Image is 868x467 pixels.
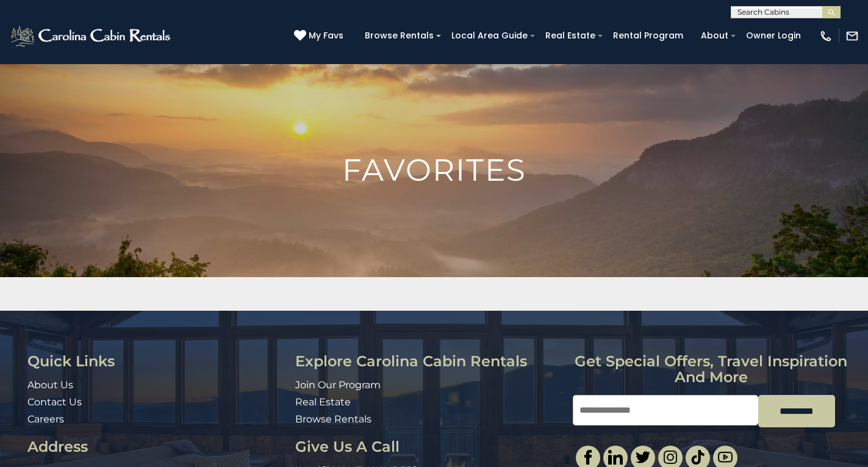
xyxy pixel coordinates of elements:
[9,24,174,48] img: White-1-2.png
[608,450,623,465] img: linkedin-single.svg
[573,353,850,386] h3: Get special offers, travel inspiration and more
[740,26,807,45] a: Owner Login
[636,450,650,465] img: twitter-single.svg
[607,26,689,45] a: Rental Program
[819,29,833,43] img: phone-regular-white.png
[27,439,286,455] h3: Address
[27,379,73,391] a: About Us
[695,26,734,45] a: About
[27,353,286,369] h3: Quick Links
[295,353,563,369] h3: Explore Carolina Cabin Rentals
[295,439,563,455] h3: Give Us A Call
[309,29,343,42] span: My Favs
[663,450,678,465] img: instagram-single.svg
[445,26,534,45] a: Local Area Guide
[295,396,351,408] a: Real Estate
[690,450,705,465] img: tiktok.svg
[27,413,64,425] a: Careers
[845,29,859,43] img: mail-regular-white.png
[295,379,381,391] a: Join Our Program
[539,26,601,45] a: Real Estate
[27,396,82,408] a: Contact Us
[294,29,346,43] a: My Favs
[359,26,440,45] a: Browse Rentals
[718,450,733,465] img: youtube-light.svg
[581,450,595,465] img: facebook-single.svg
[295,413,371,425] a: Browse Rentals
